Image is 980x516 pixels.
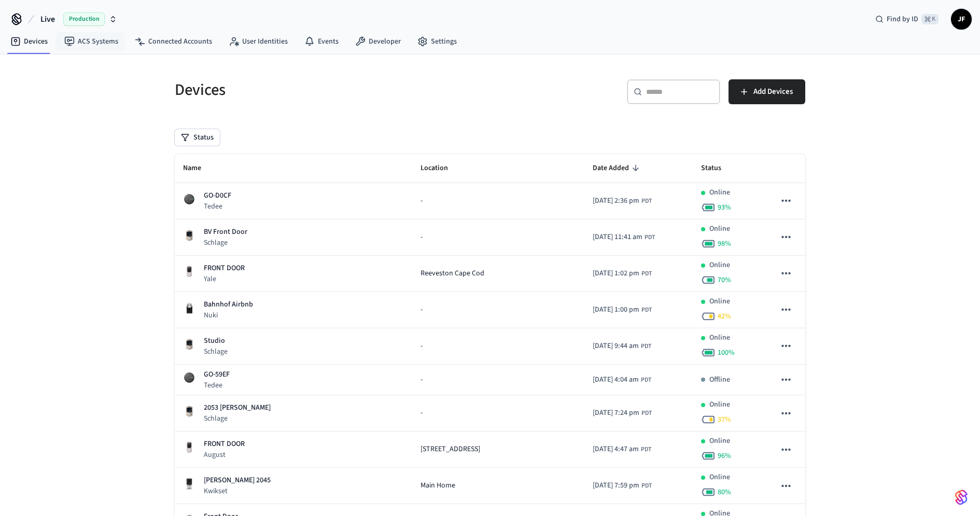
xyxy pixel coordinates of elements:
span: [STREET_ADDRESS] [421,444,480,455]
span: 100 % [718,347,735,358]
img: Schlage Sense Smart Deadbolt with Camelot Trim, Front [183,405,195,417]
div: America/Los_Angeles [593,268,652,279]
div: America/Los_Angeles [593,304,652,315]
img: Yale Assure Touchscreen Wifi Smart Lock, Satin Nickel, Front [183,441,195,454]
p: 2053 [PERSON_NAME] [204,402,271,413]
p: Studio [204,336,228,346]
img: Schlage Sense Smart Deadbolt with Camelot Trim, Front [183,229,195,242]
p: Kwikset [204,486,271,496]
p: GO-D0CF [204,190,231,201]
span: Live [40,13,55,25]
div: Find by ID⌘ K [867,10,947,29]
span: PDT [641,445,651,454]
span: JF [952,10,971,29]
span: Location [421,160,461,176]
p: Online [709,472,730,483]
a: ACS Systems [56,32,127,51]
p: Online [709,332,730,343]
p: Tedee [204,380,230,391]
span: [DATE] 4:47 am [593,444,639,455]
span: Find by ID [887,14,918,24]
img: SeamLogoGradient.69752ec5.svg [955,489,968,506]
p: Tedee [204,201,231,212]
span: PDT [645,233,655,242]
span: 93 % [718,202,731,213]
span: - [421,232,423,243]
a: Events [296,32,347,51]
span: [DATE] 1:00 pm [593,304,639,315]
a: Developer [347,32,409,51]
span: Date Added [593,160,642,176]
img: Tedee Smart Lock [183,193,195,205]
span: [DATE] 4:04 am [593,374,639,385]
span: PDT [641,481,652,491]
span: PDT [641,197,652,206]
span: Name [183,160,215,176]
img: Tedee Smart Lock [183,371,195,384]
span: Production [63,12,105,26]
span: [DATE] 11:41 am [593,232,642,243]
p: Schlage [204,238,247,248]
p: Nuki [204,310,253,320]
span: [DATE] 7:24 pm [593,408,639,419]
div: America/Los_Angeles [593,374,651,385]
span: [DATE] 2:36 pm [593,196,639,206]
p: BV Front Door [204,227,247,238]
span: Status [701,160,735,176]
button: JF [951,9,972,30]
span: ⌘ K [921,14,939,24]
span: - [421,341,423,352]
span: PDT [641,375,651,385]
span: Main Home [421,480,455,491]
span: PDT [641,305,652,315]
p: FRONT DOOR [204,439,245,450]
p: Offline [709,374,730,385]
span: [DATE] 9:44 am [593,341,639,352]
a: Devices [2,32,56,51]
button: Add Devices [729,79,805,104]
span: PDT [641,409,652,418]
p: Yale [204,274,245,284]
p: Schlage [204,346,228,357]
span: - [421,408,423,419]
div: America/Los_Angeles [593,196,652,206]
a: User Identities [220,32,296,51]
span: PDT [641,269,652,278]
div: America/Los_Angeles [593,480,652,491]
span: 96 % [718,451,731,461]
span: - [421,374,423,385]
span: PDT [641,342,651,351]
span: 37 % [718,414,731,425]
div: America/Los_Angeles [593,232,655,243]
p: Online [709,296,730,307]
div: America/Los_Angeles [593,444,651,455]
span: - [421,304,423,315]
a: Connected Accounts [127,32,220,51]
span: 70 % [718,275,731,285]
p: GO-59EF [204,369,230,380]
p: FRONT DOOR [204,263,245,274]
p: Online [709,224,730,234]
p: Online [709,187,730,198]
div: America/Los_Angeles [593,341,651,352]
p: Bahnhof Airbnb [204,299,253,310]
p: [PERSON_NAME] 2045 [204,475,271,486]
p: Online [709,436,730,447]
span: Add Devices [753,85,793,99]
div: America/Los_Angeles [593,408,652,419]
img: Nuki Smart Lock 3.0 Pro Black, Front [183,302,195,314]
span: Reeveston Cape Cod [421,268,484,279]
span: 42 % [718,311,731,322]
span: 80 % [718,487,731,497]
h5: Devices [175,79,484,101]
img: Schlage Sense Smart Deadbolt with Camelot Trim, Front [183,338,195,351]
button: Status [175,129,220,146]
span: [DATE] 7:59 pm [593,480,639,491]
span: [DATE] 1:02 pm [593,268,639,279]
p: August [204,450,245,460]
span: 98 % [718,239,731,249]
img: Kwikset Halo Touchscreen Wifi Enabled Smart Lock, Polished Chrome, Front [183,478,195,490]
img: Yale Assure Touchscreen Wifi Smart Lock, Satin Nickel, Front [183,266,195,278]
p: Online [709,260,730,271]
a: Settings [409,32,465,51]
